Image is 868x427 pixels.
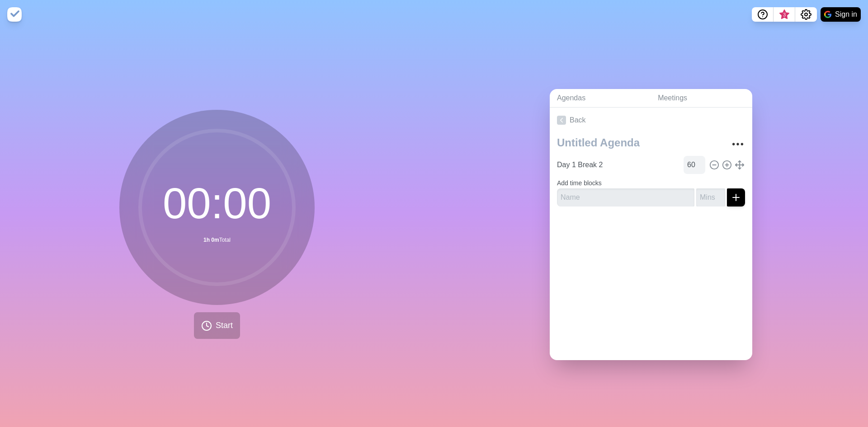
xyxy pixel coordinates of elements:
button: Help [752,7,774,22]
input: Mins [696,188,725,206]
input: Name [557,188,694,206]
label: Add time blocks [557,179,602,187]
a: Meetings [651,89,752,108]
input: Name [553,156,682,174]
button: More [729,135,747,153]
img: google logo [824,11,831,18]
button: What’s new [774,7,795,22]
a: Agendas [550,89,651,108]
span: Start [216,319,233,332]
span: 3 [781,11,788,19]
input: Mins [684,156,705,174]
a: Back [550,108,752,133]
img: timeblocks logo [7,7,22,22]
button: Settings [795,7,817,22]
button: Sign in [821,7,861,22]
button: Start [194,312,240,339]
